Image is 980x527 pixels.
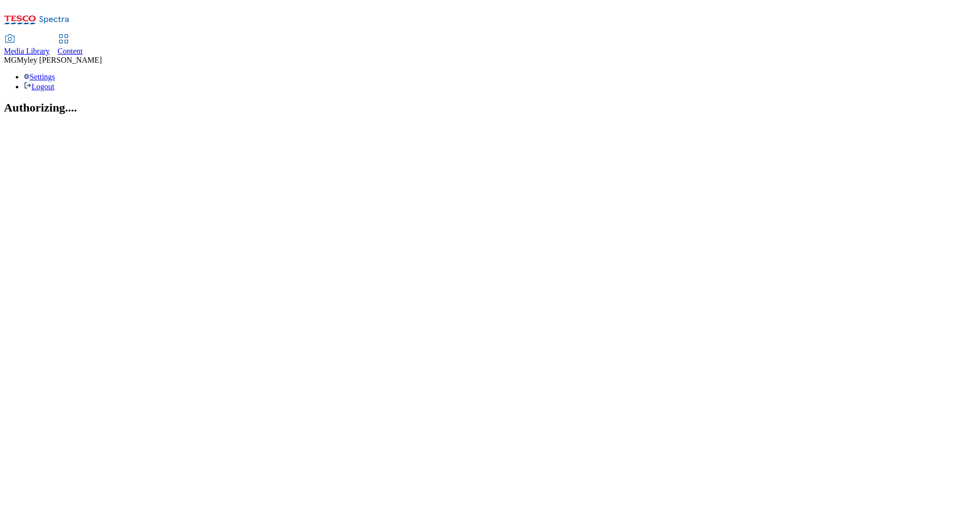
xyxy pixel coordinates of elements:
span: Media Library [4,47,50,55]
span: MG [4,56,17,64]
h2: Authorizing.... [4,101,976,114]
a: Logout [24,82,54,91]
a: Content [58,35,83,56]
a: Settings [24,73,55,81]
span: Myley [PERSON_NAME] [17,56,102,64]
span: Content [58,47,83,55]
a: Media Library [4,35,50,56]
